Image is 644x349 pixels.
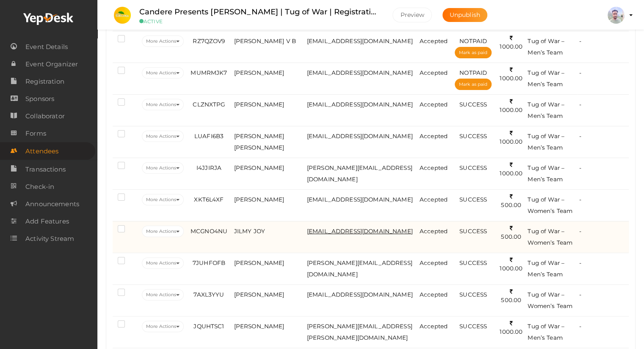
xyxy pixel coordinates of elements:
button: More Actions [142,289,184,300]
small: ACTIVE [139,18,380,25]
span: Tug of War – Men’s Team [528,133,564,151]
button: Preview [392,8,432,22]
span: SUCCESS [459,291,487,298]
span: Accepted [420,164,448,171]
span: Accepted [420,38,448,44]
span: RZ7QZOV9 [193,38,225,44]
span: Tug of War – Men’s Team [528,38,564,56]
span: Accepted [420,259,448,266]
button: More Actions [142,257,184,269]
span: Accepted [420,101,448,108]
span: 500.00 [501,193,521,209]
span: - [579,164,581,171]
span: MCGNO4NU [191,228,227,234]
span: Accepted [420,196,448,203]
button: More Actions [142,99,184,110]
span: - [579,38,581,44]
span: 1000.00 [500,256,522,272]
span: XKT6L4XF [194,196,224,203]
button: Mark as paid [455,79,492,90]
span: - [579,101,581,108]
span: - [579,69,581,76]
span: LUAFI6B3 [194,133,224,139]
span: Event Details [25,38,68,55]
button: More Actions [142,194,184,205]
span: [PERSON_NAME] [234,291,285,298]
span: 1000.00 [500,66,522,82]
span: [PERSON_NAME][EMAIL_ADDRESS][PERSON_NAME][DOMAIN_NAME] [307,323,412,341]
span: 1000.00 [500,98,522,114]
span: NOTPAID [459,69,487,76]
span: [EMAIL_ADDRESS][DOMAIN_NAME] [307,196,413,203]
span: [PERSON_NAME][EMAIL_ADDRESS][DOMAIN_NAME] [307,164,412,183]
span: 1000.00 [500,130,522,145]
button: More Actions [142,321,184,332]
span: [PERSON_NAME] [234,323,285,330]
span: JILMY JOY [234,228,265,234]
span: - [579,291,581,298]
span: [EMAIL_ADDRESS][DOMAIN_NAME] [307,101,413,108]
span: Tug of War – Men’s Team [528,69,564,87]
span: Forms [25,125,46,142]
span: Registration [25,73,64,90]
button: More Actions [142,162,184,174]
span: Activity Stream [25,230,74,247]
span: [PERSON_NAME] [234,259,285,266]
span: 7AXL3YYU [193,291,224,298]
span: Tug of War – Women’s Team [528,228,572,246]
span: 1000.00 [500,161,522,177]
span: CLZNXTPG [193,101,225,108]
span: SUCCESS [459,133,487,139]
span: I4JJIRJA [196,164,221,171]
button: Mark as paid [455,47,492,58]
span: [PERSON_NAME] [234,101,285,108]
span: SUCCESS [459,228,487,234]
span: Transactions [25,161,66,178]
span: Unpublish [450,11,480,19]
button: More Actions [142,131,184,142]
span: [PERSON_NAME] [234,196,285,203]
span: [EMAIL_ADDRESS][DOMAIN_NAME] [307,228,413,234]
span: JQUHTSC1 [193,323,224,330]
span: Tug of War – Men’s Team [528,101,564,119]
label: Candere Presents [PERSON_NAME] | Tug of War | Registration [139,6,380,18]
span: MUMRMJK7 [191,69,227,76]
span: Collaborator [25,108,65,125]
span: SUCCESS [459,259,487,266]
span: Sponsors [25,90,54,107]
span: NOTPAID [459,38,487,44]
span: SUCCESS [459,196,487,203]
span: Tug of War – Women’s Team [528,291,572,309]
span: - [579,228,581,234]
span: SUCCESS [459,101,487,108]
span: [EMAIL_ADDRESS][DOMAIN_NAME] [307,133,413,139]
span: Mark as paid [459,82,487,87]
span: Accepted [420,228,448,234]
span: Accepted [420,291,448,298]
span: 500.00 [501,288,521,304]
span: - [579,196,581,203]
img: 0C2H5NAW_small.jpeg [114,7,131,24]
span: Tug of War – Women’s Team [528,196,572,214]
span: [PERSON_NAME] [234,164,285,171]
span: [PERSON_NAME] [234,69,285,76]
span: - [579,133,581,139]
span: Accepted [420,69,448,76]
span: Add Features [25,213,69,230]
span: SUCCESS [459,164,487,171]
span: Tug of War – Men’s Team [528,259,564,278]
span: 500.00 [501,225,521,240]
span: [EMAIL_ADDRESS][DOMAIN_NAME] [307,38,413,44]
span: 1000.00 [500,35,522,50]
img: ACg8ocJxTL9uYcnhaNvFZuftGNHJDiiBHTVJlCXhmLL3QY_ku3qgyu-z6A=s100 [608,7,625,24]
button: More Actions [142,226,184,237]
span: - [579,259,581,266]
span: Attendees [25,143,58,160]
span: [PERSON_NAME][EMAIL_ADDRESS][DOMAIN_NAME] [307,259,412,278]
span: Announcements [25,196,79,213]
span: Tug of War – Men’s Team [528,164,564,183]
span: Event Organizer [25,56,78,73]
span: 7JUHFOFB [193,259,225,266]
span: Accepted [420,323,448,330]
button: More Actions [142,35,184,47]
